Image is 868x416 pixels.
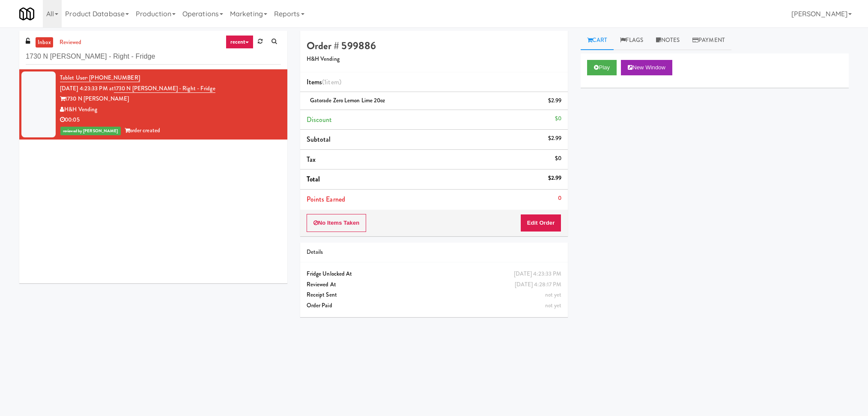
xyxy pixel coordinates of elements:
span: Items [307,77,341,87]
span: Points Earned [307,194,345,204]
button: New Window [621,60,672,75]
div: H&H Vending [60,104,281,115]
a: 1730 N [PERSON_NAME] - Right - Fridge [114,84,215,93]
button: No Items Taken [307,214,367,232]
span: [DATE] 4:23:33 PM at [60,84,114,92]
span: order created [125,126,160,134]
button: Play [587,60,617,75]
a: inbox [36,37,53,48]
ng-pluralize: item [326,77,339,87]
span: Discount [307,115,332,125]
input: Search vision orders [26,49,281,65]
a: Cart [581,31,614,50]
span: Gatorade Zero Lemon Lime 20oz [310,96,385,104]
div: Fridge Unlocked At [307,269,562,279]
a: recent [226,35,254,49]
span: (1 ) [322,77,341,87]
div: Receipt Sent [307,290,562,300]
h4: Order # 599886 [307,40,562,51]
span: · [PHONE_NUMBER] [87,74,140,82]
div: $2.99 [548,173,562,184]
div: $2.99 [548,95,562,106]
div: Order Paid [307,300,562,311]
span: Total [307,174,320,184]
div: Reviewed At [307,279,562,290]
div: 00:05 [60,115,281,125]
div: $2.99 [548,133,562,144]
a: Notes [650,31,686,50]
span: Tax [307,155,316,164]
button: Edit Order [520,214,562,232]
img: Micromart [19,6,34,21]
a: reviewed [57,37,84,48]
a: Tablet User· [PHONE_NUMBER] [60,74,140,82]
a: Flags [614,31,650,50]
li: Tablet User· [PHONE_NUMBER][DATE] 4:23:33 PM at1730 N [PERSON_NAME] - Right - Fridge1730 N [PERSO... [19,69,287,140]
div: $0 [555,153,561,164]
span: Subtotal [307,134,331,144]
div: [DATE] 4:23:33 PM [514,269,562,279]
a: Payment [686,31,731,50]
div: Details [307,247,562,258]
span: reviewed by [PERSON_NAME] [60,127,121,135]
div: 0 [558,193,561,204]
span: not yet [545,301,562,309]
div: [DATE] 4:28:17 PM [515,279,562,290]
div: $0 [555,113,561,124]
h5: H&H Vending [307,56,562,62]
div: 1730 N [PERSON_NAME] [60,94,281,104]
span: not yet [545,291,562,299]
